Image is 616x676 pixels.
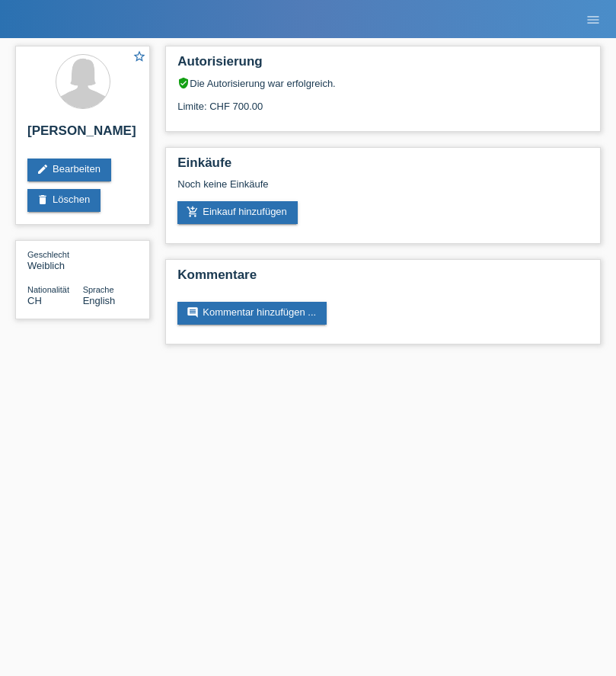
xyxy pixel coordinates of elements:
[83,295,116,306] span: English
[37,163,49,175] i: edit
[578,14,608,24] a: menu
[27,295,42,306] span: Schweiz
[586,12,601,27] i: menu
[177,77,190,89] i: verified_user
[27,123,138,146] h2: [PERSON_NAME]
[27,250,69,259] span: Geschlecht
[177,54,589,77] h2: Autorisierung
[187,206,199,218] i: add_shopping_cart
[27,159,111,181] a: editBearbeiten
[27,285,69,294] span: Nationalität
[177,77,589,89] div: Die Autorisierung war erfolgreich.
[177,302,327,325] a: commentKommentar hinzufügen ...
[177,268,589,290] h2: Kommentare
[187,306,199,319] i: comment
[83,285,114,294] span: Sprache
[132,50,146,66] a: star_border
[177,155,589,178] h2: Einkäufe
[177,178,589,201] div: Noch keine Einkäufe
[27,189,101,212] a: deleteLöschen
[37,194,49,206] i: delete
[27,248,83,271] div: Weiblich
[177,201,298,224] a: add_shopping_cartEinkauf hinzufügen
[132,50,146,63] i: star_border
[177,89,589,112] div: Limite: CHF 700.00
